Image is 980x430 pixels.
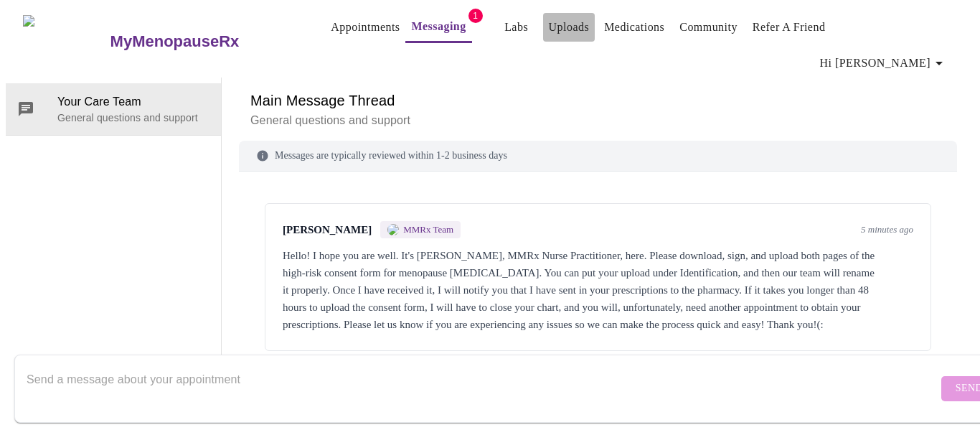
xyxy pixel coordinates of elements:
button: Uploads [543,13,595,42]
a: Uploads [549,17,590,37]
button: Refer a Friend [747,13,831,42]
span: [PERSON_NAME] [283,224,372,236]
button: Community [674,13,743,42]
a: Messaging [411,17,466,37]
button: Medications [598,13,670,42]
span: 1 [468,9,483,23]
img: MMRX [387,224,399,235]
a: MyMenopauseRx [108,17,296,67]
a: Community [679,17,738,37]
h3: MyMenopauseRx [110,32,240,51]
a: Medications [604,17,664,37]
img: MyMenopauseRx Logo [23,15,108,69]
textarea: Send a message about your appointment [27,365,938,411]
div: Your Care TeamGeneral questions and support [6,83,221,135]
a: Refer a Friend [753,17,826,37]
span: MMRx Team [403,224,453,235]
a: Labs [504,17,528,37]
h6: Main Message Thread [250,89,946,112]
button: Messaging [405,12,471,43]
button: Labs [494,13,540,42]
span: Hi [PERSON_NAME] [820,53,948,73]
span: Your Care Team [57,93,209,111]
div: Hello! I hope you are well. It's [PERSON_NAME], MMRx Nurse Practitioner, here. Please download, s... [283,247,913,333]
button: Hi [PERSON_NAME] [814,49,953,78]
p: General questions and support [250,112,946,129]
a: Appointments [331,17,400,37]
div: Messages are typically reviewed within 1-2 business days [239,141,957,172]
span: 5 minutes ago [861,224,913,235]
button: Appointments [325,13,405,42]
p: General questions and support [57,111,209,125]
